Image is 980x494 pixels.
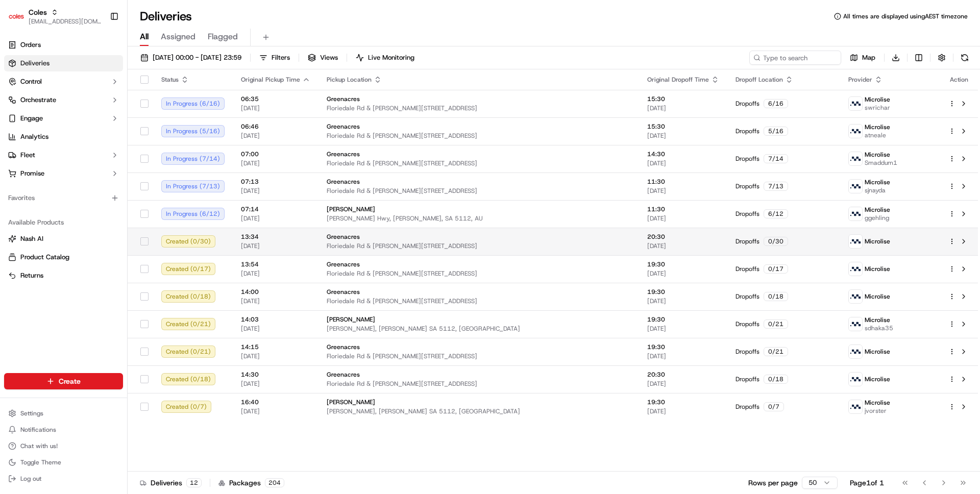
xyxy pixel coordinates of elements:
[865,316,890,324] span: Microlise
[32,186,83,194] span: [PERSON_NAME]
[647,104,719,112] span: [DATE]
[764,99,788,108] div: 6 / 16
[20,253,69,262] span: Product Catalog
[948,76,970,84] div: Action
[327,122,360,131] span: Greenacres
[85,158,88,166] span: •
[10,97,29,116] img: 1736555255976-a54dd68f-1ca7-489b-9aae-adbdc363a1c4
[4,231,123,247] button: Nash AI
[327,325,631,333] span: [PERSON_NAME], [PERSON_NAME] SA 5112, [GEOGRAPHIC_DATA]
[327,214,631,223] span: [PERSON_NAME] Hwy, [PERSON_NAME], SA 5112, AU
[241,260,310,268] span: 13:54
[8,271,119,280] a: Returns
[241,122,310,131] span: 06:46
[59,376,81,386] span: Create
[4,4,106,29] button: ColesColes[EMAIL_ADDRESS][DOMAIN_NAME]
[327,104,631,112] span: Floriedale Rd & [PERSON_NAME][STREET_ADDRESS]
[647,288,719,296] span: 19:30
[241,205,310,213] span: 07:14
[865,95,890,104] span: Microlise
[327,315,375,324] span: [PERSON_NAME]
[20,95,56,105] span: Orchestrate
[20,271,43,280] span: Returns
[90,186,111,194] span: [DATE]
[736,182,759,190] span: Dropoffs
[748,478,798,488] p: Rows per page
[140,8,192,24] h1: Deliveries
[6,224,82,242] a: 📗Knowledge Base
[20,77,42,86] span: Control
[241,76,300,84] span: Original Pickup Time
[850,478,884,488] div: Page 1 of 1
[865,324,893,332] span: sdhaka35
[27,66,184,77] input: Got a question? Start typing here...
[849,97,862,110] img: microlise_logo.jpeg
[241,95,310,103] span: 06:35
[10,133,68,141] div: Past conversations
[327,178,360,186] span: Greenacres
[241,380,310,388] span: [DATE]
[4,165,123,182] button: Promise
[865,399,890,407] span: Microlise
[764,264,788,274] div: 0 / 17
[241,398,310,406] span: 16:40
[20,40,41,50] span: Orders
[647,325,719,333] span: [DATE]
[764,375,788,384] div: 0 / 18
[849,345,862,358] img: microlise_logo.jpeg
[848,76,872,84] span: Provider
[255,51,295,65] button: Filters
[849,180,862,193] img: microlise_logo.jpeg
[320,53,338,62] span: Views
[647,132,719,140] span: [DATE]
[327,398,375,406] span: [PERSON_NAME]
[849,317,862,331] img: microlise_logo.jpeg
[4,455,123,470] button: Toggle Theme
[647,343,719,351] span: 19:30
[647,205,719,213] span: 11:30
[29,17,102,26] button: [EMAIL_ADDRESS][DOMAIN_NAME]
[736,127,759,135] span: Dropoffs
[241,159,310,167] span: [DATE]
[32,158,83,166] span: [PERSON_NAME]
[865,151,890,159] span: Microlise
[4,214,123,231] div: Available Products
[327,132,631,140] span: Floriedale Rd & [PERSON_NAME][STREET_ADDRESS]
[736,155,759,163] span: Dropoffs
[736,237,759,245] span: Dropoffs
[865,186,890,194] span: sjnayda
[865,178,890,186] span: Microlise
[20,458,61,466] span: Toggle Theme
[736,375,759,383] span: Dropoffs
[647,398,719,406] span: 19:30
[29,7,47,17] span: Coles
[327,352,631,360] span: Floriedale Rd & [PERSON_NAME][STREET_ADDRESS]
[845,51,880,65] button: Map
[218,478,284,488] div: Packages
[865,159,897,167] span: Smaddum1
[865,214,890,222] span: ggehling
[161,31,195,43] span: Assigned
[327,269,631,278] span: Floriedale Rd & [PERSON_NAME][STREET_ADDRESS]
[20,475,41,483] span: Log out
[865,407,890,415] span: jvorster
[4,55,123,71] a: Deliveries
[140,478,202,488] div: Deliveries
[327,343,360,351] span: Greenacres
[272,53,290,62] span: Filters
[865,237,890,245] span: Microlise
[327,260,360,268] span: Greenacres
[764,292,788,301] div: 0 / 18
[86,229,94,237] div: 💻
[736,265,759,273] span: Dropoffs
[241,407,310,415] span: [DATE]
[20,234,43,243] span: Nash AI
[72,253,124,261] a: Powered byPylon
[736,348,759,356] span: Dropoffs
[20,114,43,123] span: Engage
[351,51,419,65] button: Live Monitoring
[4,249,123,265] button: Product Catalog
[849,400,862,413] img: microlise_logo.jpeg
[865,131,890,139] span: atneale
[20,409,43,417] span: Settings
